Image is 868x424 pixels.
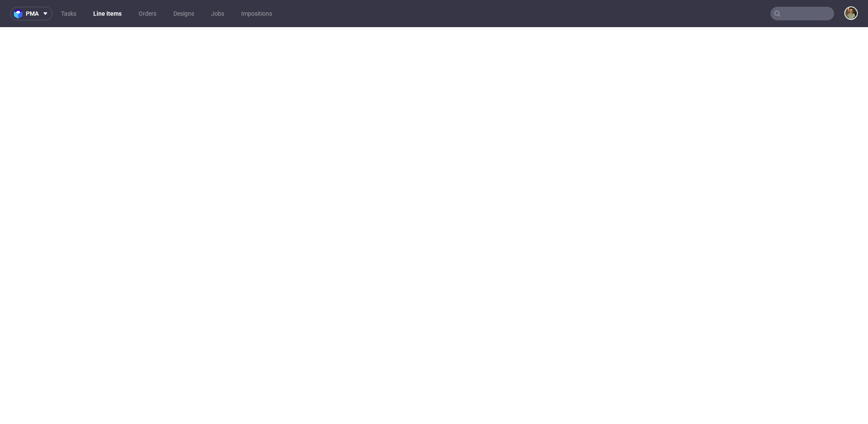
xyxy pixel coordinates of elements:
img: logo [14,9,26,19]
a: Impositions [236,7,277,20]
a: Line Items [88,7,127,20]
a: Orders [134,7,161,20]
button: pma [10,7,53,20]
a: Tasks [56,7,81,20]
a: Jobs [206,7,229,20]
img: Pablo Michaello [845,7,857,19]
span: pma [26,11,39,17]
a: Designs [168,7,199,20]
